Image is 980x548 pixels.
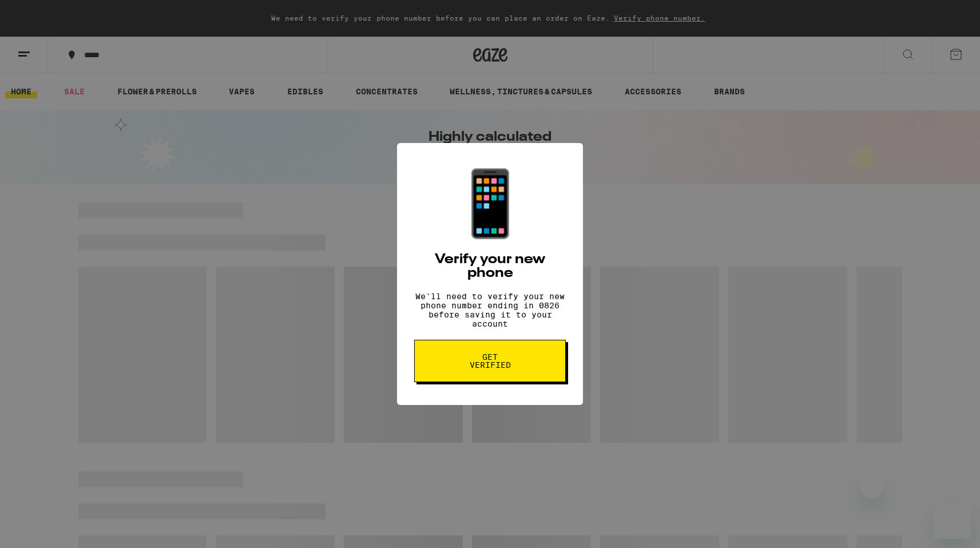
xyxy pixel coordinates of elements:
[414,253,566,280] h2: Verify your new phone
[860,475,883,498] iframe: Close message
[414,292,566,328] p: We'll need to verify your new phone number ending in 0826 before saving it to your account
[450,166,530,241] div: 📱
[934,502,971,539] iframe: Button to launch messaging window
[414,340,566,382] button: Get verified
[461,353,519,369] span: Get verified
